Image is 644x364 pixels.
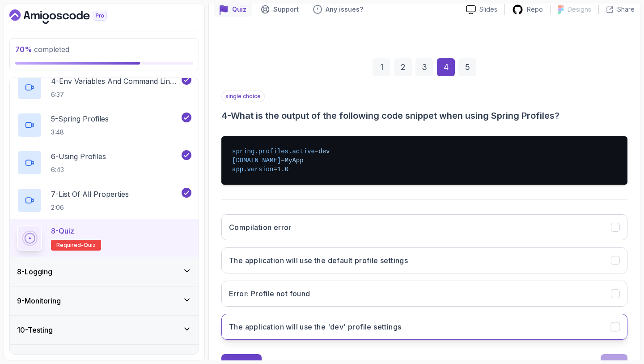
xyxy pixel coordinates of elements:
button: 9-Monitoring [10,286,199,315]
p: 8 - Quiz [51,225,74,236]
button: The application will use the 'dev' profile settings [221,314,627,340]
button: The application will use the default profile settings [221,247,627,273]
div: 1 [373,58,390,76]
span: dev [318,148,330,155]
span: 1.0 [277,166,288,173]
p: 6 - Using Profiles [51,151,106,162]
h3: 8 - Logging [17,266,52,277]
p: 3:48 [51,128,109,137]
p: 4 - Env Variables And Command Line Arguments [51,76,180,87]
span: completed [15,45,69,54]
h3: 10 - Testing [17,325,53,335]
p: 5 - Spring Profiles [51,113,109,124]
h3: The application will use the default profile settings [229,255,408,266]
div: 4 [437,58,455,76]
a: Dashboard [9,9,127,24]
p: 7 - List Of All Properties [51,189,129,199]
p: Slides [479,5,497,14]
button: 5-Spring Profiles3:48 [17,113,191,138]
div: 3 [415,58,433,76]
button: 8-QuizRequired-quiz [17,225,191,251]
p: Support [273,5,299,14]
p: Repo [527,5,543,14]
span: quiz [84,242,96,249]
p: Designs [568,5,591,14]
p: 2:06 [51,203,129,212]
div: 2 [394,58,412,76]
a: Slides [459,5,504,14]
pre: = = = [221,136,627,185]
button: Compilation error [221,214,627,240]
p: single choice [221,91,265,102]
button: Feedback button [308,2,369,17]
button: Support button [255,2,304,17]
p: Any issues? [326,5,363,14]
button: 10-Testing [10,316,199,344]
h3: The application will use the 'dev' profile settings [229,321,401,332]
h3: 4 - What is the output of the following code snippet when using Spring Profiles? [221,109,627,122]
span: Required- [56,242,84,249]
h3: 9 - Monitoring [17,295,61,306]
div: 5 [458,58,476,76]
p: 6:43 [51,165,106,174]
h3: Compilation error [229,222,292,233]
span: app.version [232,166,273,173]
span: MyApp [285,157,304,164]
button: 7-List Of All Properties2:06 [17,188,191,213]
span: 70 % [15,45,32,54]
button: Error: Profile not found [221,281,627,307]
a: Repo [505,4,550,15]
h3: Error: Profile not found [229,288,310,299]
button: 6-Using Profiles6:43 [17,150,191,175]
p: 6:37 [51,90,180,99]
button: 8-Logging [10,257,199,286]
p: Share [617,5,635,14]
span: [DOMAIN_NAME] [232,157,281,164]
p: Quiz [232,5,246,14]
span: spring.profiles.active [232,148,315,155]
button: quiz button [214,2,252,17]
button: Share [598,5,635,14]
button: 4-Env Variables And Command Line Arguments6:37 [17,75,191,100]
